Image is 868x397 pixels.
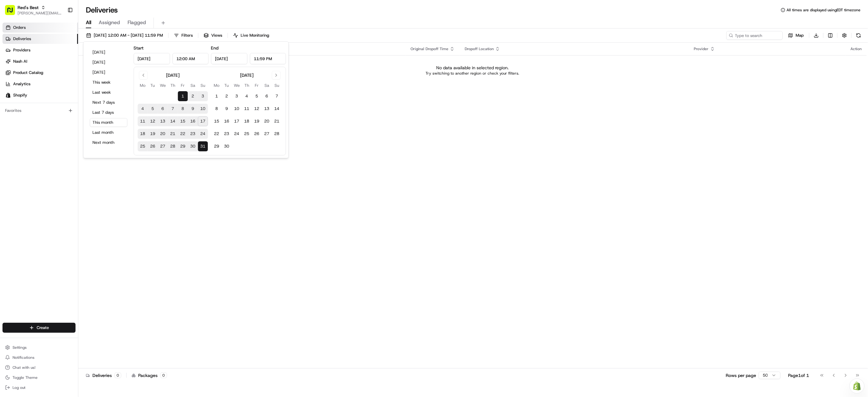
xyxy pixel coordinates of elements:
[68,97,70,102] span: •
[694,46,709,51] span: Provider
[252,116,262,126] button: 19
[850,46,862,51] div: Action
[211,33,222,38] span: Views
[188,91,198,101] button: 2
[90,128,128,137] button: Last month
[59,140,101,147] span: API Documentation
[18,4,39,11] button: Red's Best
[252,91,262,101] button: 5
[222,141,232,151] button: 30
[188,116,198,126] button: 16
[168,129,178,139] button: 21
[90,138,128,147] button: Next month
[90,118,128,127] button: This month
[241,33,269,38] span: Live Monitoring
[168,82,178,89] th: Thursday
[138,116,148,126] button: 11
[13,345,27,350] span: Settings
[178,141,188,151] button: 29
[90,68,128,77] button: [DATE]
[13,92,27,98] span: Shopify
[410,46,448,51] span: Original Dropoff Time
[212,141,222,151] button: 29
[212,91,222,101] button: 1
[71,97,84,102] span: [DATE]
[13,70,43,76] span: Product Catalog
[55,114,68,119] span: [DATE]
[6,91,16,104] img: Wisdom Oko
[52,114,54,119] span: •
[53,141,58,146] div: 💻
[13,98,18,103] img: 1736555255976-a54dd68f-1ca7-489b-9aae-adbdc363a1c4
[13,385,25,390] span: Log out
[198,116,208,126] button: 17
[97,81,114,88] button: See all
[148,116,158,126] button: 12
[13,25,26,30] span: Orders
[6,141,11,146] div: 📗
[13,59,27,64] span: Nash AI
[148,82,158,89] th: Tuesday
[262,116,272,126] button: 20
[4,138,50,149] a: 📗Knowledge Base
[168,116,178,126] button: 14
[3,106,76,116] div: Favorites
[3,23,78,33] a: Orders
[272,91,282,101] button: 7
[3,45,78,55] a: Providers
[90,48,128,57] button: [DATE]
[13,81,30,87] span: Analytics
[252,104,262,114] button: 12
[272,71,281,80] button: Go to next month
[160,373,167,378] div: 0
[242,129,252,139] button: 25
[232,91,242,101] button: 3
[222,82,232,89] th: Tuesday
[99,19,120,26] span: Assigned
[272,129,282,139] button: 28
[262,104,272,114] button: 13
[232,129,242,139] button: 24
[28,60,103,66] div: Start new chat
[178,82,188,89] th: Friday
[13,60,24,71] img: 8571987876998_91fb9ceb93ad5c398215_72.jpg
[232,104,242,114] button: 10
[138,129,148,139] button: 18
[252,129,262,139] button: 26
[212,129,222,139] button: 22
[242,91,252,101] button: 4
[13,36,31,42] span: Deliveries
[3,373,76,382] button: Toggle Theme
[188,141,198,151] button: 30
[148,141,158,151] button: 26
[138,141,148,151] button: 25
[240,72,254,78] div: [DATE]
[6,93,11,98] img: Shopify logo
[6,108,16,118] img: Gabrielle LeFevre
[6,25,114,35] p: Welcome 👋
[3,68,78,78] a: Product Catalog
[3,363,76,372] button: Chat with us!
[90,78,128,87] button: This week
[212,82,222,89] th: Monday
[134,45,144,51] label: Start
[178,129,188,139] button: 22
[785,31,807,40] button: Map
[3,56,78,66] a: Nash AI
[178,116,188,126] button: 15
[242,116,252,126] button: 18
[222,91,232,101] button: 2
[138,104,148,114] button: 4
[211,53,248,64] input: Date
[3,383,76,392] button: Log out
[13,375,38,380] span: Toggle Theme
[198,82,208,89] th: Sunday
[18,11,62,16] button: [PERSON_NAME][EMAIL_ADDRESS][DOMAIN_NAME]
[16,41,103,47] input: Clear
[201,31,225,40] button: Views
[19,97,67,102] span: Wisdom [PERSON_NAME]
[250,53,286,64] input: Time
[19,114,51,119] span: [PERSON_NAME]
